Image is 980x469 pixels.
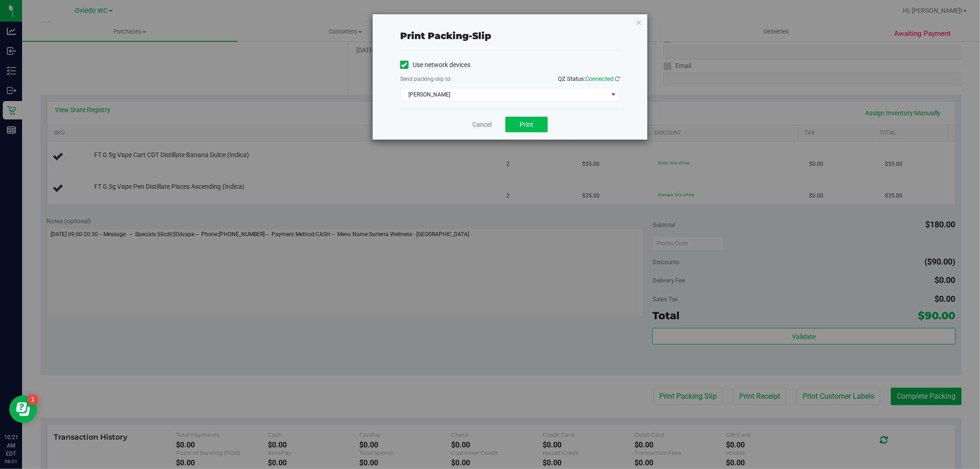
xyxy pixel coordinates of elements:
[9,396,37,423] iframe: Resource center
[608,88,619,101] span: select
[505,117,548,132] button: Print
[400,75,452,83] label: Send packing-slip to:
[520,121,533,128] span: Print
[401,88,608,101] span: [PERSON_NAME]
[472,120,492,130] a: Cancel
[585,75,613,82] span: Connected
[558,75,620,82] span: QZ Status:
[400,60,470,70] label: Use network devices
[400,30,491,41] span: Print packing-slip
[27,394,38,405] iframe: Resource center unread badge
